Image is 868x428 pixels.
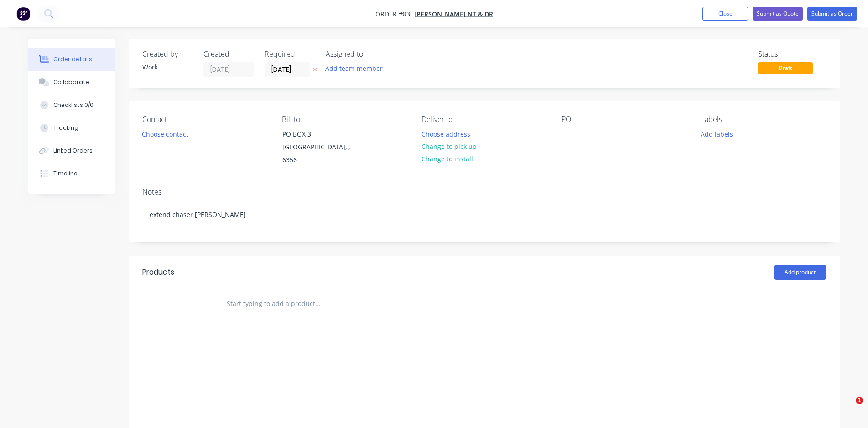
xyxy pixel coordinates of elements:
div: Order details [53,55,92,63]
button: Choose contact [137,127,193,140]
button: Choose address [416,127,475,140]
div: [GEOGRAPHIC_DATA], , 6356 [282,141,358,166]
div: Status [758,50,826,58]
div: Checklists 0/0 [53,101,94,109]
button: Tracking [28,116,115,139]
button: Submit as Order [807,7,857,21]
button: Add labels [696,127,738,140]
span: 1 [856,397,863,404]
button: Change to install [416,153,478,165]
button: Timeline [28,162,115,185]
div: Created by [142,50,192,58]
div: Created [203,50,254,58]
div: Bill to [282,115,407,124]
button: Add team member [320,62,387,74]
div: PO BOX 3 [282,128,358,141]
div: Deliver to [421,115,546,124]
div: Products [142,267,174,278]
img: Factory [16,7,30,21]
iframe: Intercom live chat [837,397,859,419]
div: Linked Orders [53,147,93,155]
span: Order #83 - [375,10,414,18]
button: Add product [774,265,826,280]
div: PO [561,115,686,124]
div: Assigned to [326,50,417,58]
div: Tracking [53,124,78,132]
button: Checklists 0/0 [28,94,115,116]
button: Add team member [326,62,388,74]
div: Contact [142,115,267,124]
a: [PERSON_NAME] NT & DR [414,10,493,18]
button: Collaborate [28,71,115,94]
div: Timeline [53,169,78,178]
div: Labels [701,115,826,124]
button: Order details [28,48,115,71]
div: Work [142,62,192,72]
button: Linked Orders [28,139,115,162]
button: Change to pick up [416,140,481,153]
div: Collaborate [53,78,89,86]
div: PO BOX 3[GEOGRAPHIC_DATA], , 6356 [275,127,366,167]
button: Submit as Quote [753,7,803,21]
div: Notes [142,188,826,196]
input: Start typing to add a product... [226,295,409,313]
div: extend chaser [PERSON_NAME] [142,201,826,228]
span: Draft [758,62,813,74]
div: Required [265,50,315,58]
button: Close [702,7,748,21]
